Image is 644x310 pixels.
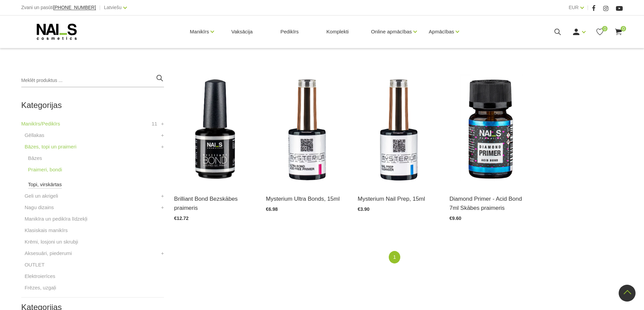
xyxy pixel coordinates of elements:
span: €3.90 [358,206,369,212]
span: | [587,3,589,12]
a: + [161,249,164,257]
a: Mysterium Ultra Bonds, 15ml [266,194,348,203]
img: Bezskābes saķeres kārta nagiem.Skābi nesaturošs līdzeklis, kas nodrošina lielisku dabīgā naga saķ... [174,74,256,186]
a: Manikīra un pedikīra līdzekļi [25,215,88,223]
a: OUTLET [25,261,45,269]
span: 0 [602,26,607,31]
a: Komplekti [321,16,354,48]
a: Mysterium Nail Prep, 15ml [358,194,439,203]
a: + [161,192,164,200]
a: Krēmi, losjoni un skrubji [25,238,78,246]
a: Diamond Primer - Acid Bond 7ml Skābes praimeris [449,194,531,213]
a: Apmācības [429,18,454,45]
a: + [161,203,164,212]
a: Manikīrs/Pedikīrs [21,120,60,128]
span: 0 [621,26,626,31]
img: Skābes praimeris nagiem.Šis līdzeklis tiek izmantots salīdzinoši retos gadījumos.Attauko naga plā... [449,74,531,186]
a: Elektroierīces [25,272,55,280]
nav: catalog-product-list [174,251,623,263]
a: Bāzes [28,154,42,162]
span: €6.98 [266,206,278,212]
a: Geli un akrigeli [25,192,58,200]
a: Topi, virskārtas [28,180,62,189]
a: Klasiskais manikīrs [25,226,68,234]
a: Latviešu [104,3,122,11]
a: Gēllakas [25,131,44,139]
a: Bāzes, topi un praimeri [25,143,76,151]
a: Frēzes, uzgaļi [25,284,56,292]
a: Praimeri, bondi [28,166,62,174]
a: Online apmācības [371,18,412,45]
div: Zvani un pasūti [21,3,96,12]
a: 1 [389,251,400,263]
a: [PHONE_NUMBER] [53,5,96,10]
a: 0 [596,28,604,36]
a: + [161,131,164,139]
a: + [161,120,164,128]
span: | [99,3,101,12]
span: €12.72 [174,216,189,221]
span: 11 [151,120,157,128]
a: 0 [614,28,623,36]
span: €9.60 [449,216,461,221]
a: Nagu dizains [25,203,54,212]
img: Līdzeklis ideāli attauko un atūdeņo dabīgo nagu, pateicoties tam, rodas izteikti laba saķere ar g... [358,74,439,186]
a: Brilliant Bond Bezskābes praimeris [174,194,256,213]
a: + [161,143,164,151]
a: Vaksācija [226,16,258,48]
a: EUR [569,3,579,11]
img: Līdzeklis dabīgā naga un gela savienošanai bez skābes. Saudzīgs dabīgajam nagam. Ultra Bond saķer... [266,74,348,186]
a: Pedikīrs [275,16,304,48]
h2: Kategorijas [21,101,164,110]
a: Manikīrs [190,18,209,45]
input: Meklēt produktus ... [21,74,164,87]
a: Aksesuāri, piederumi [25,249,72,257]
